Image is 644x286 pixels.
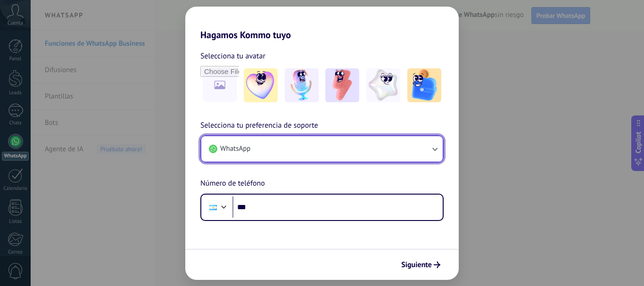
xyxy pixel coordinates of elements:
[200,50,265,62] span: Selecciona tu avatar
[201,136,443,162] button: WhatsApp
[220,144,250,154] span: WhatsApp
[285,68,319,102] img: -2.jpeg
[244,68,278,102] img: -1.jpeg
[200,120,318,132] span: Selecciona tu preferencia de soporte
[401,261,432,268] span: Siguiente
[366,68,400,102] img: -4.jpeg
[325,68,359,102] img: -3.jpeg
[407,68,441,102] img: -5.jpeg
[185,7,459,41] h2: Hagamos Kommo tuyo
[204,197,222,217] div: Argentina: + 54
[200,178,265,190] span: Número de teléfono
[397,257,445,273] button: Siguiente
